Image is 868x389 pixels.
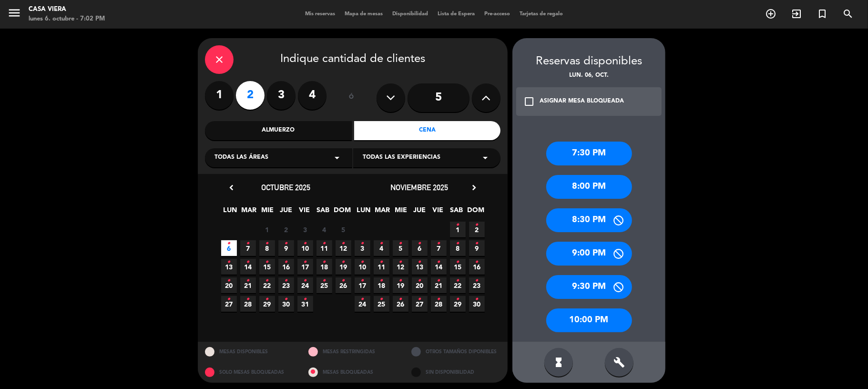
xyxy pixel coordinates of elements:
[480,152,491,164] i: arrow_drop_down
[355,240,370,256] span: 3
[7,6,21,23] button: menu
[227,236,231,251] i: •
[765,8,776,20] i: add_circle_outline
[221,240,237,256] span: 6
[300,11,340,17] span: Mis reservas
[297,296,313,312] span: 31
[334,205,350,220] span: DOM
[297,205,313,220] span: VIE
[449,205,465,220] span: SAB
[356,205,372,220] span: LUN
[412,240,428,256] span: 6
[363,153,440,163] span: Todas las experiencias
[412,296,428,312] span: 27
[223,205,238,220] span: LUN
[266,273,269,288] i: •
[240,296,256,312] span: 28
[546,208,632,232] div: 8:30 PM
[317,240,332,256] span: 11
[304,273,307,288] i: •
[437,292,440,307] i: •
[227,273,231,288] i: •
[266,292,269,307] i: •
[523,96,535,107] i: check_box_outline_blank
[418,292,421,307] i: •
[437,273,440,288] i: •
[512,52,665,71] div: Reservas disponibles
[361,292,364,307] i: •
[450,240,466,256] span: 8
[278,296,294,312] span: 30
[278,259,294,275] span: 16
[540,97,624,106] div: ASIGNAR MESA BLOQUEADA
[316,205,331,220] span: SAB
[304,255,307,270] i: •
[469,240,485,256] span: 9
[266,255,269,270] i: •
[342,273,345,288] i: •
[361,273,364,288] i: •
[198,342,301,362] div: MESAS DISPONIBLES
[515,11,568,17] span: Tarjetas de regalo
[393,240,408,256] span: 5
[259,240,275,256] span: 8
[512,71,665,81] div: lun. 06, oct.
[399,236,402,251] i: •
[437,236,440,251] i: •
[475,255,479,270] i: •
[380,236,383,251] i: •
[456,217,460,233] i: •
[546,275,632,299] div: 9:30 PM
[553,357,564,368] i: hourglass_full
[285,236,288,251] i: •
[342,255,345,270] i: •
[361,236,364,251] i: •
[546,142,632,165] div: 7:30 PM
[842,8,854,20] i: search
[236,81,265,110] label: 2
[240,259,256,275] span: 14
[480,11,515,17] span: Pre-acceso
[285,255,288,270] i: •
[431,240,447,256] span: 7
[399,273,402,288] i: •
[323,273,326,288] i: •
[399,255,402,270] i: •
[412,277,428,293] span: 20
[336,259,351,275] span: 19
[336,222,351,237] span: 5
[304,292,307,307] i: •
[227,255,231,270] i: •
[355,296,370,312] span: 24
[380,292,383,307] i: •
[355,259,370,275] span: 10
[285,292,288,307] i: •
[355,277,370,293] span: 17
[418,236,421,251] i: •
[298,81,327,110] label: 4
[817,8,828,20] i: turned_in_not
[418,273,421,288] i: •
[278,222,294,237] span: 2
[374,259,389,275] span: 11
[613,357,625,368] i: build
[259,277,275,293] span: 22
[240,277,256,293] span: 21
[468,205,483,220] span: DOM
[546,308,632,332] div: 10:00 PM
[546,242,632,266] div: 9:00 PM
[450,277,466,293] span: 22
[342,236,345,251] i: •
[340,11,388,17] span: Mapa de mesas
[297,259,313,275] span: 17
[331,152,343,164] i: arrow_drop_down
[450,222,466,237] span: 1
[304,236,307,251] i: •
[456,292,460,307] i: •
[214,54,225,65] i: close
[431,296,447,312] span: 28
[393,277,408,293] span: 19
[388,11,433,17] span: Disponibilidad
[431,277,447,293] span: 21
[29,14,105,24] div: lunes 6. octubre - 7:02 PM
